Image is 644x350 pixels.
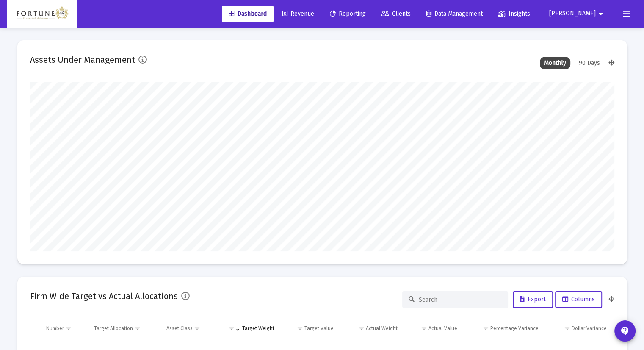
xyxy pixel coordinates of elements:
td: Column Number [40,318,88,339]
img: Dashboard [13,6,71,22]
td: Column Percentage Variance [463,318,544,339]
span: Revenue [282,10,314,17]
button: [PERSON_NAME] [539,5,616,22]
div: Actual Weight [366,325,398,332]
span: [PERSON_NAME] [549,10,596,17]
div: Target Weight [242,325,274,332]
a: Reporting [323,6,373,22]
mat-icon: arrow_drop_down [596,6,606,22]
span: Insights [498,10,530,17]
span: Show filter options for column 'Dollar Variance' [564,325,570,331]
span: Show filter options for column 'Actual Weight' [358,325,365,331]
h2: Assets Under Management [30,53,135,67]
span: Columns [562,296,595,303]
span: Clients [381,10,411,17]
a: Revenue [276,6,321,22]
button: Export [513,291,553,308]
span: Export [520,296,546,303]
button: Columns [555,291,602,308]
a: Clients [375,6,417,22]
span: Show filter options for column 'Number' [65,325,72,331]
span: Show filter options for column 'Target Weight' [228,325,235,331]
td: Column Asset Class [160,318,217,339]
div: Asset Class [166,325,193,332]
td: Column Target Weight [217,318,280,339]
a: Data Management [420,6,489,22]
div: Percentage Variance [490,325,539,332]
td: Column Dollar Variance [544,318,614,339]
div: Target Allocation [94,325,133,332]
span: Data Management [426,10,483,17]
td: Column Actual Value [404,318,463,339]
span: Dashboard [229,10,267,17]
span: Show filter options for column 'Percentage Variance' [483,325,489,331]
div: Monthly [540,57,570,69]
mat-icon: contact_support [620,326,630,336]
div: 90 Days [575,57,604,69]
td: Column Actual Weight [340,318,403,339]
td: Column Target Value [280,318,340,339]
span: Show filter options for column 'Target Allocation' [134,325,141,331]
a: Dashboard [222,6,274,22]
span: Show filter options for column 'Target Value' [297,325,303,331]
a: Insights [492,6,537,22]
div: Actual Value [428,325,457,332]
div: Dollar Variance [572,325,607,332]
span: Show filter options for column 'Asset Class' [194,325,200,331]
input: Search [419,296,502,303]
span: Show filter options for column 'Actual Value' [421,325,427,331]
td: Column Target Allocation [88,318,160,339]
div: Target Value [304,325,334,332]
h2: Firm Wide Target vs Actual Allocations [30,289,178,303]
span: Reporting [330,10,366,17]
div: Number [46,325,64,332]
